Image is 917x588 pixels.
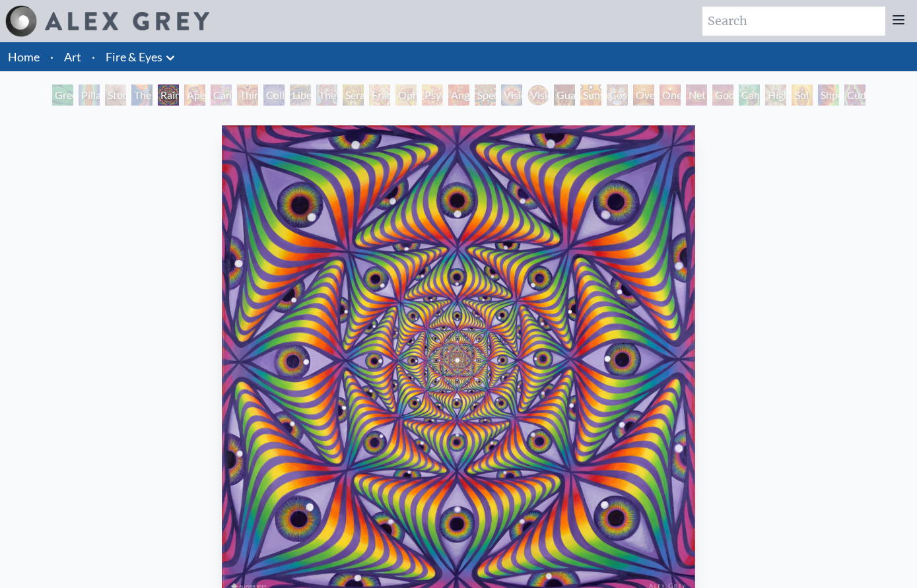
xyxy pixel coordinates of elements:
[369,84,390,106] div: Fractal Eyes
[86,42,100,71] li: ·
[702,7,885,36] input: Search
[52,84,73,106] div: Green Hand
[45,42,59,71] li: ·
[131,84,153,106] div: The Torch
[8,49,40,64] a: Home
[765,84,786,106] div: Higher Vision
[105,84,126,106] div: Study for the Great Turn
[844,84,866,106] div: Cuddle
[184,84,205,106] div: Aperture
[64,48,81,66] a: Art
[211,84,232,106] div: Cannabis Sutra
[712,84,733,106] div: Godself
[633,84,654,106] div: Oversoul
[554,84,575,106] div: Guardian of Infinite Vision
[106,48,162,66] a: Fire & Eyes
[818,84,839,106] div: Shpongled
[660,84,681,106] div: One
[607,84,628,106] div: Cosmic Elf
[316,84,337,106] div: The Seer
[739,84,760,106] div: Cannafist
[501,84,522,106] div: Vision Crystal
[158,84,179,106] div: Rainbow Eye Ripple
[527,84,549,106] div: Vision [PERSON_NAME]
[79,84,100,106] div: Pillar of Awareness
[686,84,707,106] div: Net of Being
[237,84,258,106] div: Third Eye Tears of Joy
[343,84,364,106] div: Seraphic Transport Docking on the Third Eye
[448,84,469,106] div: Angel Skin
[395,84,417,106] div: Ophanic Eyelash
[475,84,496,106] div: Spectral Lotus
[580,84,601,106] div: Sunyata
[792,84,813,106] div: Sol Invictus
[422,84,443,106] div: Psychomicrograph of a Fractal Paisley Cherub Feather Tip
[263,84,285,106] div: Collective Vision
[290,84,311,106] div: Liberation Through Seeing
